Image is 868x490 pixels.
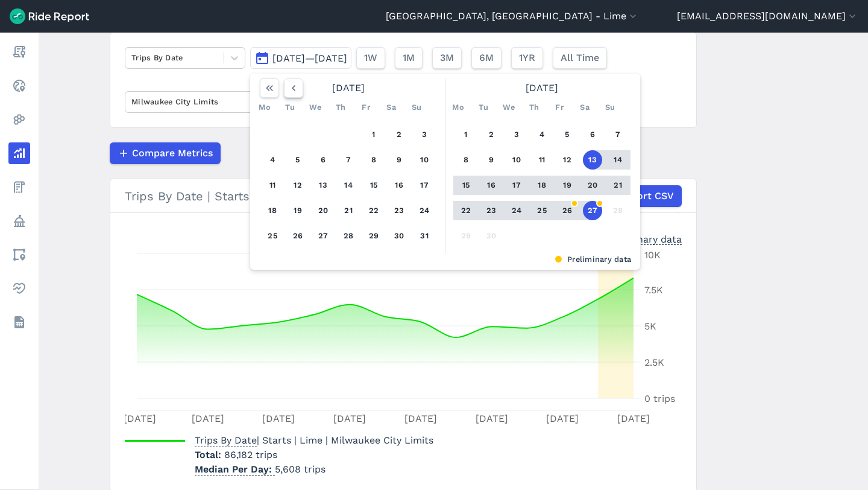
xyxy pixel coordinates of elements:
[482,176,501,195] button: 16
[482,125,501,144] button: 2
[471,47,502,69] button: 6M
[532,125,552,144] button: 4
[255,78,442,98] div: [DATE]
[195,431,257,447] span: Trips By Date
[558,201,577,220] button: 26
[8,244,30,266] a: Areas
[532,150,552,170] button: 11
[8,210,30,232] a: Policy
[389,150,409,170] button: 9
[8,41,30,63] a: Report
[415,226,434,246] button: 31
[195,434,433,446] span: | Starts | Lime | Milwaukee City Limits
[415,150,434,170] button: 10
[404,413,437,424] tspan: [DATE]
[415,176,434,195] button: 17
[8,109,30,130] a: Heatmaps
[195,460,275,476] span: Median Per Day
[288,150,307,170] button: 5
[608,201,627,220] button: 28
[382,98,401,117] div: Sa
[440,51,454,65] span: 3M
[272,52,347,64] span: [DATE]—[DATE]
[644,357,664,368] tspan: 2.5K
[250,47,351,69] button: [DATE]—[DATE]
[356,98,376,117] div: Fr
[288,176,307,195] button: 12
[644,393,675,404] tspan: 0 trips
[415,125,434,144] button: 3
[677,9,858,24] button: [EMAIL_ADDRESS][DOMAIN_NAME]
[407,98,426,117] div: Su
[8,75,30,97] a: Realtime
[364,150,383,170] button: 8
[479,51,494,65] span: 6M
[8,311,30,333] a: Datasets
[263,201,282,220] button: 18
[583,201,602,220] button: 27
[482,201,501,220] button: 23
[482,150,501,170] button: 9
[313,176,333,195] button: 13
[583,150,602,170] button: 13
[8,176,30,198] a: Fees
[364,201,383,220] button: 22
[432,47,462,69] button: 3M
[456,201,476,220] button: 22
[456,226,476,246] button: 29
[550,98,569,117] div: Fr
[339,176,358,195] button: 14
[386,9,639,24] button: [GEOGRAPHIC_DATA], [GEOGRAPHIC_DATA] - Lime
[192,413,224,424] tspan: [DATE]
[605,232,682,245] div: Preliminary data
[280,98,300,117] div: Tu
[600,98,620,117] div: Su
[288,201,307,220] button: 19
[195,462,433,477] p: 5,608 trips
[364,226,383,246] button: 29
[617,413,650,424] tspan: [DATE]
[507,125,526,144] button: 3
[456,176,476,195] button: 15
[608,176,627,195] button: 21
[262,413,295,424] tspan: [DATE]
[474,98,493,117] div: Tu
[339,201,358,220] button: 21
[546,413,579,424] tspan: [DATE]
[8,142,30,164] a: Analyze
[364,51,377,65] span: 1W
[507,176,526,195] button: 17
[125,185,682,207] div: Trips By Date | Starts | Lime | Milwaukee City Limits
[403,51,415,65] span: 1M
[532,176,552,195] button: 18
[511,47,543,69] button: 1YR
[456,150,476,170] button: 8
[110,142,221,164] button: Compare Metrics
[644,284,663,296] tspan: 7.5K
[389,176,409,195] button: 16
[583,125,602,144] button: 6
[10,8,89,24] img: Ride Report
[331,98,350,117] div: Th
[339,150,358,170] button: 7
[364,176,383,195] button: 15
[575,98,594,117] div: Sa
[644,249,661,261] tspan: 10K
[306,98,325,117] div: We
[389,201,409,220] button: 23
[499,98,518,117] div: We
[532,201,552,220] button: 25
[507,150,526,170] button: 10
[313,226,333,246] button: 27
[132,146,213,161] span: Compare Metrics
[124,413,156,424] tspan: [DATE]
[259,253,631,265] div: Preliminary data
[389,226,409,246] button: 30
[620,189,674,203] span: Export CSV
[644,320,656,332] tspan: 5K
[561,51,599,65] span: All Time
[448,98,468,117] div: Mo
[395,47,423,69] button: 1M
[333,413,366,424] tspan: [DATE]
[608,150,627,170] button: 14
